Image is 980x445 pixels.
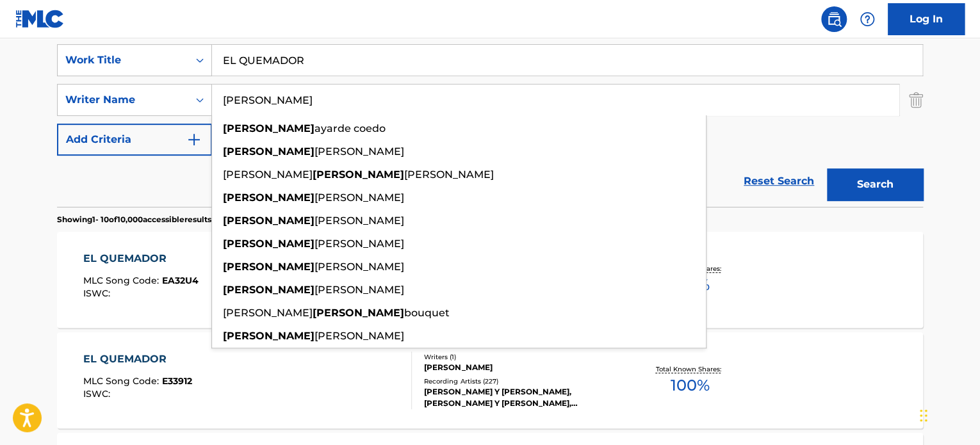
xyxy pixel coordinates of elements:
a: EL QUEMADORMLC Song Code:E33912ISWC:Writers (1)[PERSON_NAME]Recording Artists (227)[PERSON_NAME] ... [57,332,923,428]
img: Delete Criterion [909,84,923,116]
div: Work Title [65,53,181,68]
div: Writers ( 1 ) [424,352,617,362]
span: 100 % [670,374,709,397]
strong: [PERSON_NAME] [223,330,314,342]
div: EL QUEMADOR [83,352,192,367]
img: search [826,12,842,27]
span: MLC Song Code : [83,275,162,286]
form: Search Form [57,44,923,207]
strong: [PERSON_NAME] [223,284,314,296]
img: 9d2ae6d4665cec9f34b9.svg [186,132,202,147]
span: [PERSON_NAME] [404,168,494,181]
strong: [PERSON_NAME] [223,191,314,204]
span: MLC Song Code : [83,375,162,387]
a: Public Search [821,6,847,32]
strong: [PERSON_NAME] [223,145,314,158]
span: [PERSON_NAME] [314,261,404,273]
span: bouquet [404,307,450,319]
span: [PERSON_NAME] [314,238,404,250]
p: Showing 1 - 10 of 10,000 accessible results (Total 382,364 ) [57,214,268,225]
strong: [PERSON_NAME] [223,261,314,273]
div: [PERSON_NAME] Y [PERSON_NAME], [PERSON_NAME] Y [PERSON_NAME], [PERSON_NAME] Y [PERSON_NAME], [PER... [424,386,617,409]
span: EA32U4 [162,275,199,286]
strong: [PERSON_NAME] [223,122,314,134]
strong: [PERSON_NAME] [223,214,314,227]
div: [PERSON_NAME] [424,362,617,373]
span: [PERSON_NAME] [314,330,404,342]
span: ISWC : [83,287,113,299]
img: MLC Logo [15,10,65,28]
strong: [PERSON_NAME] [313,307,404,319]
div: Writer Name [65,92,181,108]
span: [PERSON_NAME] [314,284,404,296]
iframe: Chat Widget [916,384,980,445]
p: Total Known Shares: [655,364,724,374]
img: help [860,12,875,27]
a: EL QUEMADORMLC Song Code:EA32U4ISWC:Writers (1)[PERSON_NAME]Recording Artists (17)LOS ZAFIROS DEL... [57,232,923,328]
div: Drag [920,396,927,435]
div: Recording Artists ( 227 ) [424,376,617,386]
span: [PERSON_NAME] [314,214,404,227]
span: [PERSON_NAME] [223,168,313,181]
span: ayarde coedo [314,122,386,134]
a: Reset Search [737,167,821,195]
strong: [PERSON_NAME] [313,168,404,181]
a: Log In [888,3,965,35]
div: EL QUEMADOR [83,251,199,266]
div: Help [854,6,880,32]
span: E33912 [162,375,192,387]
strong: [PERSON_NAME] [223,238,314,250]
button: Add Criteria [57,124,212,156]
span: [PERSON_NAME] [314,145,404,158]
span: [PERSON_NAME] [223,307,313,319]
button: Search [827,168,923,200]
span: ISWC : [83,388,113,400]
span: [PERSON_NAME] [314,191,404,204]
